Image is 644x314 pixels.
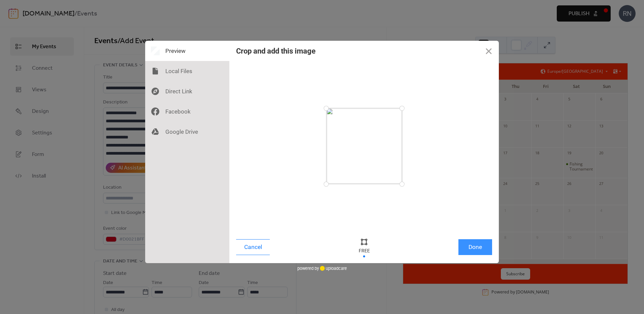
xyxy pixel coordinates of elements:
[145,101,229,122] div: Facebook
[458,239,492,255] button: Done
[319,266,347,271] a: uploadcare
[145,41,229,61] div: Preview
[145,122,229,142] div: Google Drive
[297,263,347,273] div: powered by
[145,61,229,81] div: Local Files
[479,41,499,61] button: Close
[145,81,229,101] div: Direct Link
[236,239,270,255] button: Cancel
[236,47,316,55] div: Crop and add this image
